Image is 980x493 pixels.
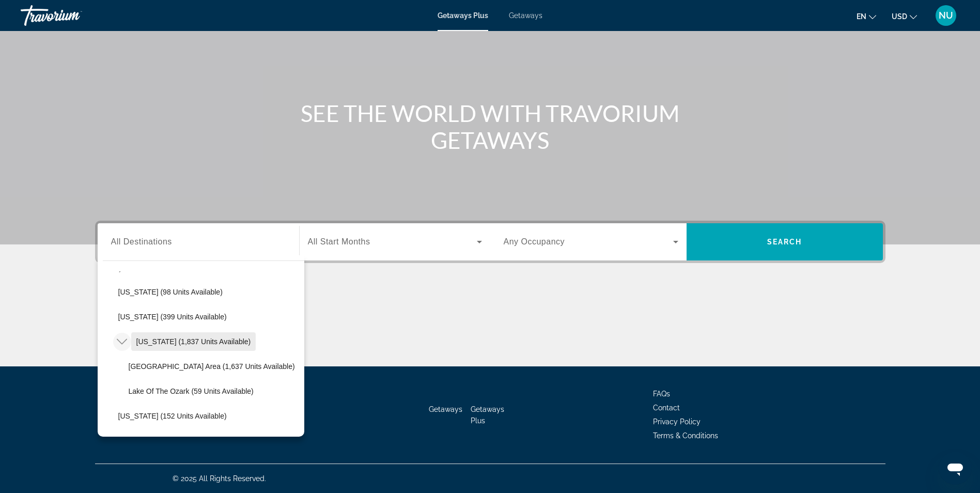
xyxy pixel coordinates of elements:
[98,223,883,260] div: Search widget
[111,237,172,246] span: All Destinations
[892,9,917,24] button: Change currency
[113,283,304,301] button: [US_STATE] (98 units available)
[129,362,295,371] span: [GEOGRAPHIC_DATA] Area (1,637 units available)
[857,9,876,24] button: Change language
[297,100,684,153] h1: SEE THE WORLD WITH TRAVORIUM GETAWAYS
[653,418,701,426] a: Privacy Policy
[892,12,907,21] span: USD
[687,223,883,260] button: Search
[438,11,488,20] a: Getaways Plus
[113,333,131,351] button: Toggle Missouri (1,837 units available)
[118,412,227,420] span: [US_STATE] (152 units available)
[429,405,462,413] a: Getaways
[123,382,304,400] button: Lake of the Ozark (59 units available)
[118,313,227,321] span: [US_STATE] (399 units available)
[653,390,670,398] a: FAQs
[118,288,223,296] span: [US_STATE] (98 units available)
[767,238,802,246] span: Search
[471,405,504,425] a: Getaways Plus
[939,10,953,21] span: NU
[509,11,542,20] a: Getaways
[136,337,251,346] span: [US_STATE] (1,837 units available)
[123,357,304,376] button: [GEOGRAPHIC_DATA] Area (1,637 units available)
[653,432,718,440] a: Terms & Conditions
[653,404,680,412] a: Contact
[173,474,266,483] span: © 2025 All Rights Reserved.
[308,237,370,246] span: All Start Months
[129,387,254,395] span: Lake of the Ozark (59 units available)
[131,332,256,351] button: [US_STATE] (1,837 units available)
[857,12,866,21] span: en
[113,258,131,276] button: Toggle Massachusetts (611 units available)
[932,5,959,26] button: User Menu
[504,237,565,246] span: Any Occupancy
[113,307,304,326] button: [US_STATE] (399 units available)
[113,407,304,425] button: [US_STATE] (152 units available)
[21,2,124,29] a: Travorium
[939,452,972,485] iframe: Button to launch messaging window
[131,258,250,276] button: [US_STATE] (611 units available)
